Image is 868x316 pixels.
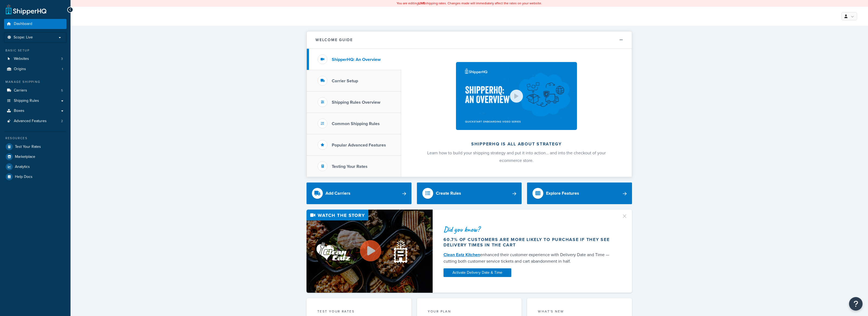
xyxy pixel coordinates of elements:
a: Dashboard [4,19,66,29]
div: Your Plan [428,309,511,315]
h3: ShipperHQ: An Overview [332,57,381,62]
a: Analytics [4,162,66,172]
span: 2 [61,119,63,123]
span: Boxes [14,109,24,113]
span: 1 [62,67,63,71]
span: 3 [61,57,63,61]
span: 5 [61,88,63,93]
span: Test Your Rates [15,145,41,149]
div: Did you know? [443,226,615,233]
div: 60.7% of customers are more likely to purchase if they see delivery times in the cart [443,237,615,248]
span: Shipping Rules [14,99,39,103]
b: LIVE [419,1,425,6]
h2: Welcome Guide [315,38,353,42]
a: Explore Features [527,183,632,204]
div: What's New [538,309,621,315]
h3: Popular Advanced Features [332,143,386,148]
div: Create Rules [436,190,461,197]
a: Test Your Rates [4,142,66,152]
span: Marketplace [15,155,35,159]
li: Origins [4,64,66,74]
a: Add Carriers [307,183,411,204]
span: Dashboard [14,22,32,26]
a: Origins1 [4,64,66,74]
button: Open Resource Center [849,297,863,311]
div: Resources [4,136,66,141]
h3: Shipping Rules Overview [332,100,380,105]
h3: Common Shipping Rules [332,121,380,126]
li: Advanced Features [4,116,66,126]
span: Help Docs [15,175,33,179]
div: Manage Shipping [4,80,66,84]
a: Activate Delivery Date & Time [443,268,511,277]
h3: Testing Your Rates [332,164,368,169]
a: Create Rules [417,183,522,204]
h2: ShipperHQ is all about strategy [416,142,617,146]
li: Websites [4,54,66,64]
span: Advanced Features [14,119,47,123]
div: Explore Features [546,190,579,197]
span: Websites [14,57,29,61]
span: Carriers [14,88,27,93]
a: Boxes [4,106,66,116]
a: Clean Eatz Kitchen [443,252,480,258]
h3: Carrier Setup [332,79,358,83]
div: enhanced their customer experience with Delivery Date and Time — cutting both customer service ti... [443,252,615,265]
a: Carriers5 [4,86,66,96]
span: Analytics [15,165,30,169]
li: Carriers [4,86,66,96]
div: Basic Setup [4,48,66,53]
span: Learn how to build your shipping strategy and put it into action… and into the checkout of your e... [427,150,606,164]
a: Shipping Rules [4,96,66,106]
a: Marketplace [4,152,66,162]
img: ShipperHQ is all about strategy [456,62,577,130]
div: Test your rates [317,309,401,315]
img: Video thumbnail [307,210,433,293]
div: Add Carriers [325,190,350,197]
a: Help Docs [4,172,66,182]
a: Websites3 [4,54,66,64]
span: Scope: Live [14,35,33,40]
a: Advanced Features2 [4,116,66,126]
button: Welcome Guide [307,31,632,49]
span: Origins [14,67,26,71]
